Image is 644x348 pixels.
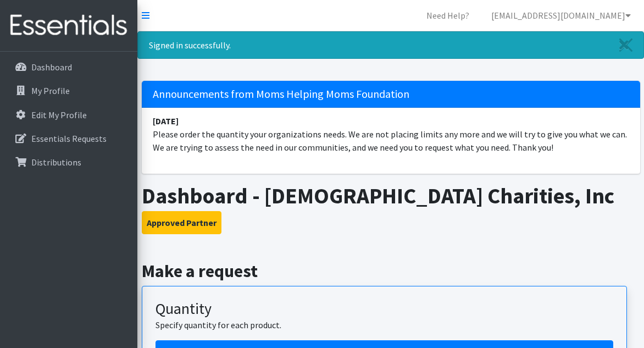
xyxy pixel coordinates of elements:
h1: Dashboard - [DEMOGRAPHIC_DATA] Charities, Inc [142,183,640,209]
img: HumanEssentials [4,7,133,44]
p: Distributions [31,157,81,168]
a: [EMAIL_ADDRESS][DOMAIN_NAME] [482,4,640,26]
strong: [DATE] [153,115,179,126]
p: Essentials Requests [31,133,107,144]
a: Edit My Profile [4,104,133,126]
p: Edit My Profile [31,109,87,120]
a: Close [608,32,643,58]
a: Dashboard [4,56,133,78]
a: Need Help? [418,4,478,26]
a: My Profile [4,80,133,102]
button: Approved Partner [142,211,221,234]
p: Specify quantity for each product. [156,318,613,332]
h3: Quantity [156,300,613,318]
a: Essentials Requests [4,128,133,150]
h2: Make a request [142,261,640,281]
p: Dashboard [31,62,72,73]
p: My Profile [31,85,70,96]
a: Distributions [4,151,133,173]
li: Please order the quantity your organizations needs. We are not placing limits any more and we wil... [142,108,640,161]
h5: Announcements from Moms Helping Moms Foundation [142,81,640,108]
div: Signed in successfully. [137,31,644,59]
